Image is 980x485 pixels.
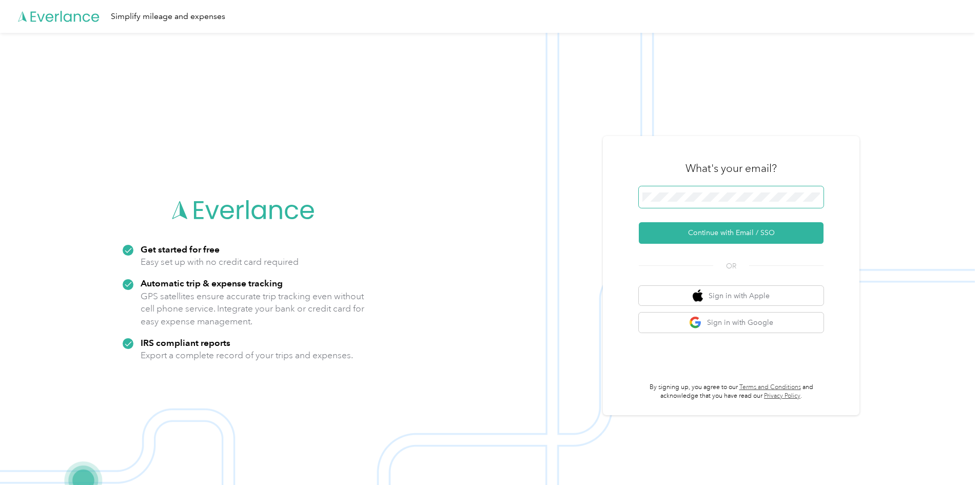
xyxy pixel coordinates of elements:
[739,383,801,391] a: Terms and Conditions
[141,256,299,268] p: Easy set up with no credit card required
[685,161,777,176] h3: What's your email?
[141,290,365,328] p: GPS satellites ensure accurate trip tracking even without cell phone service. Integrate your bank...
[141,244,220,255] strong: Get started for free
[639,286,824,306] button: apple logoSign in with Apple
[639,313,824,333] button: google logoSign in with Google
[141,337,230,348] strong: IRS compliant reports
[689,316,702,329] img: google logo
[141,278,283,288] strong: Automatic trip & expense tracking
[111,10,225,23] div: Simplify mileage and expenses
[639,222,824,244] button: Continue with Email / SSO
[141,349,353,362] p: Export a complete record of your trips and expenses.
[693,289,703,302] img: apple logo
[713,261,749,271] span: OR
[639,383,824,401] p: By signing up, you agree to our and acknowledge that you have read our .
[764,392,800,400] a: Privacy Policy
